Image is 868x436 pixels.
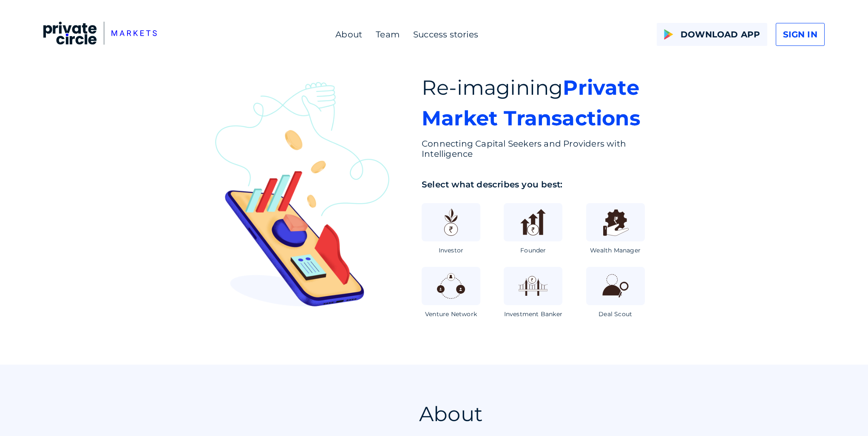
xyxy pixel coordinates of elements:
img: icon [517,207,549,238]
img: icon [435,207,467,238]
div: Select what describes you best: [422,179,655,190]
div: Re-imagining [422,72,655,133]
a: logo [43,22,157,47]
span: SIGN IN [783,28,817,41]
span: DOWNLOAD APP [681,28,760,41]
div: Connecting Capital Seekers and Providers with Intelligence [422,139,655,159]
img: icon [517,270,549,302]
div: Founder [520,246,546,254]
img: icon [600,270,631,302]
img: icon [435,270,467,302]
div: Investor [439,246,464,254]
div: Team [376,28,400,41]
div: Deal Scout [599,310,632,318]
div: Venture Network [425,310,477,318]
img: icon [600,207,631,238]
img: header [213,82,392,307]
img: logo [43,22,157,45]
img: logo [664,29,674,40]
div: Wealth Manager [590,246,641,254]
div: Success stories [413,28,478,41]
div: About [335,28,362,41]
div: Investment Banker [504,310,562,318]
